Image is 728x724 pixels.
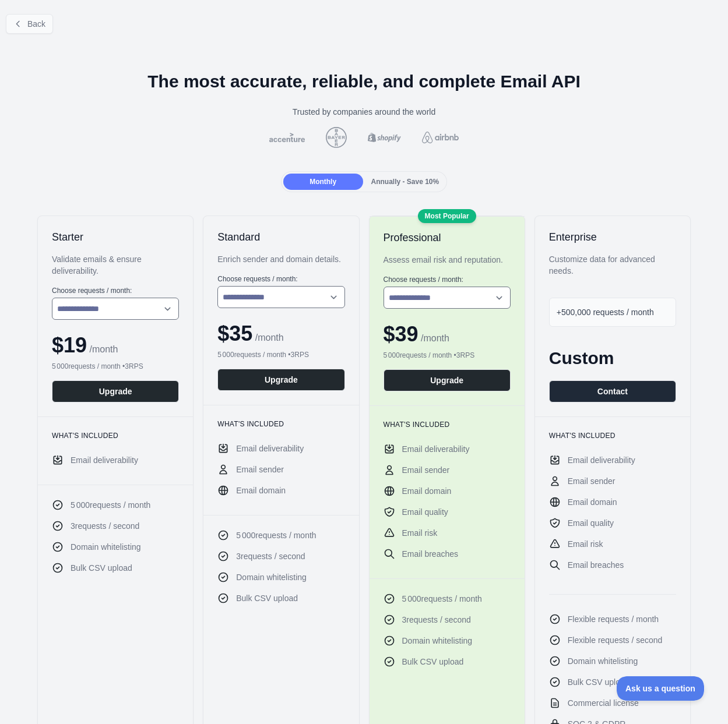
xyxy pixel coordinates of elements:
[568,454,635,466] span: Email deliverability
[549,431,676,440] h3: What's included
[236,485,286,496] span: Email domain
[71,454,138,466] span: Email deliverability
[402,464,450,476] span: Email sender
[402,485,452,497] span: Email domain
[617,676,705,701] iframe: Toggle Customer Support
[402,443,470,455] span: Email deliverability
[236,443,304,454] span: Email deliverability
[236,464,284,475] span: Email sender
[52,431,179,440] h3: What's included
[568,475,616,487] span: Email sender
